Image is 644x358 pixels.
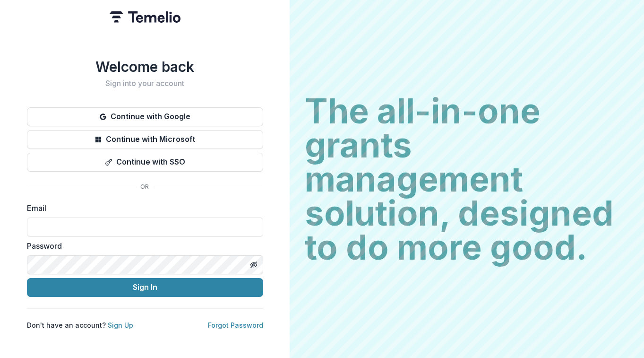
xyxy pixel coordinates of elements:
label: Password [27,240,258,252]
button: Toggle password visibility [246,257,261,272]
button: Sign In [27,278,263,297]
h1: Welcome back [27,58,263,75]
button: Continue with Google [27,107,263,126]
button: Continue with Microsoft [27,130,263,149]
a: Forgot Password [208,321,263,329]
button: Continue with SSO [27,153,263,172]
h2: Sign into your account [27,79,263,88]
img: Temelio [110,11,180,23]
p: Don't have an account? [27,320,133,330]
a: Sign Up [108,321,133,329]
label: Email [27,202,258,214]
